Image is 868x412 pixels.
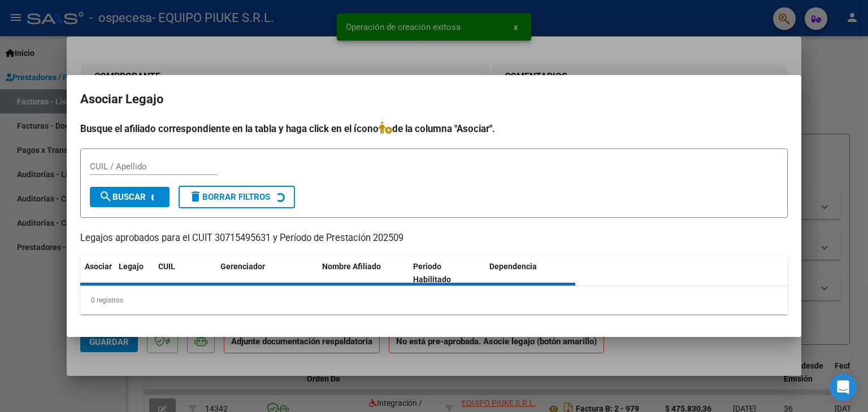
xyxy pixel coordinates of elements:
[80,255,114,292] datatable-header-cell: Asociar
[80,89,788,110] h2: Asociar Legajo
[216,255,318,292] datatable-header-cell: Gerenciador
[158,262,175,271] span: CUIL
[489,262,537,271] span: Dependencia
[318,255,409,292] datatable-header-cell: Nombre Afiliado
[85,262,112,271] span: Asociar
[322,262,381,271] span: Nombre Afiliado
[80,231,788,246] p: Legajos aprobados para el CUIT 30715495631 y Período de Prestación 202509
[409,255,485,292] datatable-header-cell: Periodo Habilitado
[485,255,576,292] datatable-header-cell: Dependencia
[99,192,146,202] span: Buscar
[80,286,788,314] div: 0 registros
[189,192,270,202] span: Borrar Filtros
[830,374,857,401] div: Open Intercom Messenger
[154,255,216,292] datatable-header-cell: CUIL
[99,190,112,203] mat-icon: search
[220,262,265,271] span: Gerenciador
[80,121,788,136] h4: Busque el afiliado correspondiente en la tabla y haga click en el ícono de la columna "Asociar".
[189,190,202,203] mat-icon: delete
[114,255,154,292] datatable-header-cell: Legajo
[119,262,144,271] span: Legajo
[90,187,170,207] button: Buscar
[179,186,295,208] button: Borrar Filtros
[413,262,451,284] span: Periodo Habilitado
